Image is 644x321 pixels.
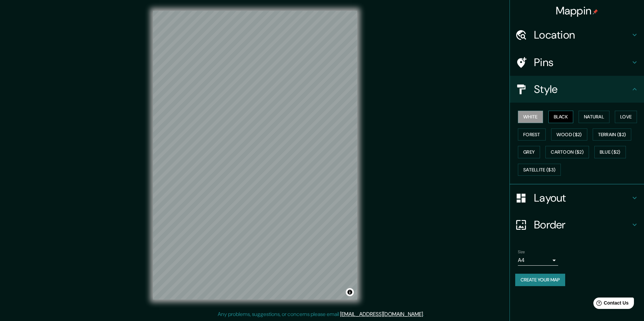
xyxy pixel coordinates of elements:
[218,310,424,318] p: Any problems, suggestions, or concerns please email .
[579,111,609,123] button: Natural
[346,288,354,296] button: Toggle attribution
[518,255,558,266] div: A4
[615,111,637,123] button: Love
[593,9,598,14] img: pin-icon.png
[510,49,644,76] div: Pins
[584,295,637,314] iframe: Help widget launcher
[534,191,631,205] h4: Layout
[425,310,426,318] div: .
[551,128,587,141] button: Wood ($2)
[534,56,631,69] h4: Pins
[534,83,631,96] h4: Style
[340,311,423,318] a: [EMAIL_ADDRESS][DOMAIN_NAME]
[510,21,644,48] div: Location
[510,76,644,103] div: Style
[518,111,543,123] button: White
[556,4,598,17] h4: Mappin
[594,146,626,158] button: Blue ($2)
[534,218,631,231] h4: Border
[593,128,632,141] button: Terrain ($2)
[548,111,574,123] button: Black
[518,146,540,158] button: Grey
[518,128,546,141] button: Forest
[510,211,644,238] div: Border
[515,274,565,286] button: Create your map
[510,184,644,211] div: Layout
[518,249,525,255] label: Size
[424,310,425,318] div: .
[545,146,589,158] button: Cartoon ($2)
[153,11,357,300] canvas: Map
[518,164,561,176] button: Satellite ($3)
[534,28,631,42] h4: Location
